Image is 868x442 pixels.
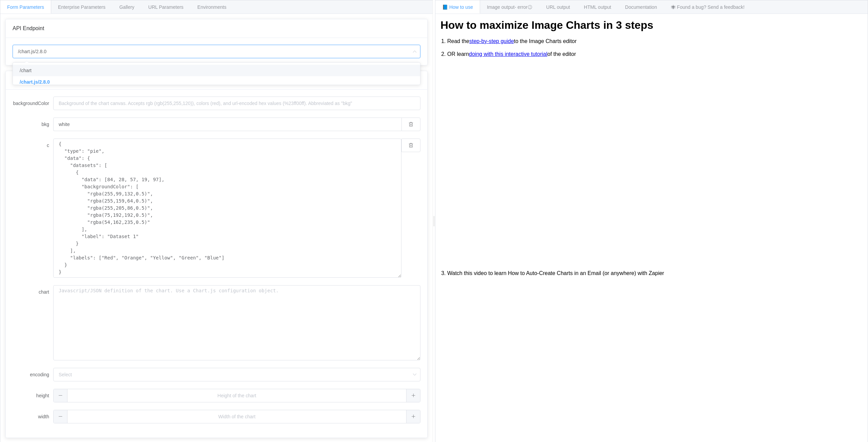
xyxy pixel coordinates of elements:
[584,4,611,10] span: HTML output
[13,368,53,381] label: encoding
[13,118,53,131] label: bkg
[20,68,32,73] span: /chart
[13,389,53,402] label: height
[7,4,44,10] span: Form Parameters
[671,4,745,10] span: 🕷 Found a bug? Send a feedback!
[53,97,420,110] input: Background of the chart canvas. Accepts rgb (rgb(255,255,120)), colors (red), and url-encoded hex...
[13,139,53,152] label: c
[13,45,420,58] input: Select
[469,51,547,57] a: doing with this interactive tutorial
[197,4,226,10] span: Environments
[487,4,532,10] span: Image output
[53,368,420,381] input: Select
[440,19,863,31] h1: How to maximize Image Charts in 3 steps
[447,48,863,61] li: OR learn of the editor
[20,79,50,85] span: /chart.js/2.8.0
[442,4,473,10] span: 📘 How to use
[58,4,105,10] span: Enterprise Parameters
[53,118,401,131] input: Background of the chart canvas. Accepts rgb (rgb(255,255,120)), colors (red), and url-encoded hex...
[53,410,420,423] input: Width of the chart
[625,4,657,10] span: Documentation
[469,38,514,44] a: step-by-step guide
[13,97,53,110] label: backgroundColor
[13,285,53,299] label: chart
[53,389,420,402] input: Height of the chart
[119,4,134,10] span: Gallery
[447,267,863,280] li: Watch this video to learn How to Auto-Create Charts in an Email (or anywhere) with Zapier
[515,4,532,10] span: - error
[546,4,570,10] span: URL output
[148,4,183,10] span: URL Parameters
[13,410,53,423] label: width
[13,25,44,31] span: API Endpoint
[447,35,863,48] li: Read the to the Image Charts editor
